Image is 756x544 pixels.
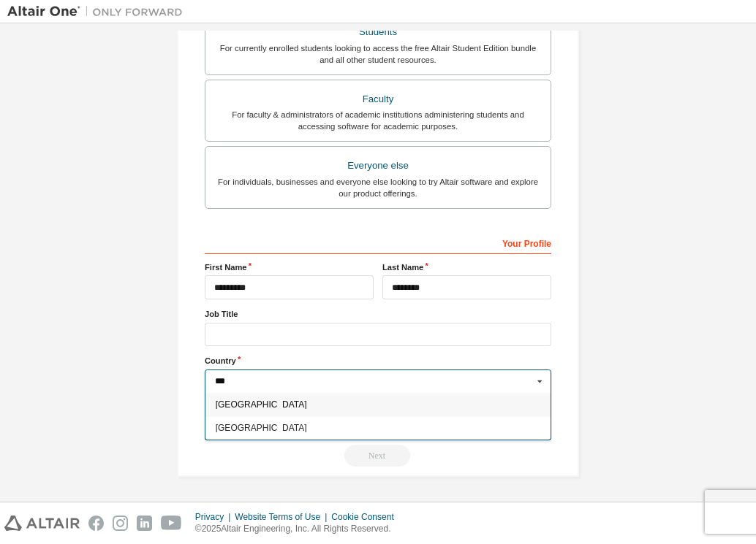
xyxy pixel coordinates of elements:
[88,516,104,531] img: facebook.svg
[214,42,542,66] div: For currently enrolled students looking to access the free Altair Student Edition bundle and all ...
[382,261,551,273] label: Last Name
[214,109,542,132] div: For faculty & administrators of academic institutions administering students and accessing softwa...
[216,424,541,432] span: [GEOGRAPHIC_DATA]
[214,176,542,199] div: For individuals, businesses and everyone else looking to try Altair software and explore our prod...
[205,261,374,273] label: First Name
[161,516,182,531] img: youtube.svg
[331,511,402,523] div: Cookie Consent
[4,516,80,531] img: altair_logo.svg
[205,308,551,320] label: Job Title
[235,511,331,523] div: Website Terms of Use
[205,355,551,367] label: Country
[137,516,152,531] img: linkedin.svg
[214,22,542,42] div: Students
[113,516,128,531] img: instagram.svg
[214,156,542,176] div: Everyone else
[205,231,551,254] div: Your Profile
[216,400,541,409] span: [GEOGRAPHIC_DATA]
[7,4,190,19] img: Altair One
[205,445,551,467] div: Read and acccept EULA to continue
[195,523,403,535] p: © 2025 Altair Engineering, Inc. All Rights Reserved.
[195,511,235,523] div: Privacy
[214,89,542,110] div: Faculty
